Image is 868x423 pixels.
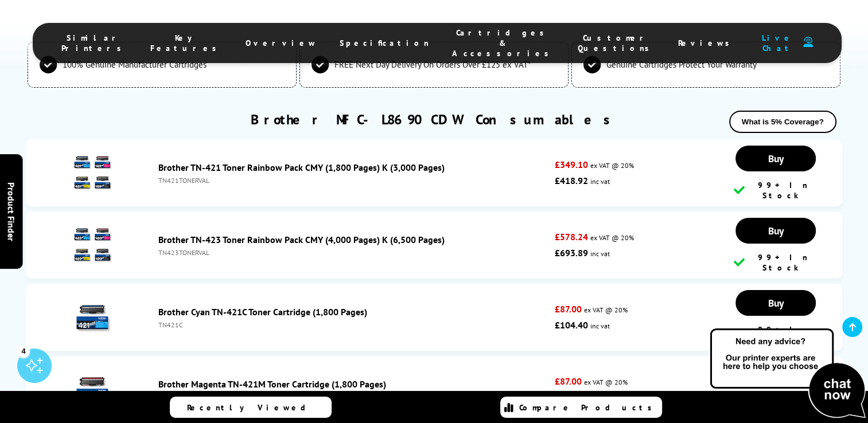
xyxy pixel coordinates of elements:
[734,324,818,345] div: 99+ In Stock
[519,402,658,413] span: Compare Products
[678,38,735,48] span: Reviews
[803,37,813,48] img: user-headset-duotone.svg
[340,38,429,48] span: Specification
[170,397,332,418] a: Recently Viewed
[158,320,549,329] div: TN421C
[158,248,549,257] div: TN423TONERVAL
[158,162,445,173] a: Brother TN-421 Toner Rainbow Pack CMY (1,800 Pages) K (3,000 Pages)
[72,152,112,192] img: Brother TN-421 Toner Rainbow Pack CMY (1,800 Pages) K (3,000 Pages)
[555,319,588,331] strong: £104.40
[500,397,662,418] a: Compare Products
[158,378,386,390] a: Brother Magenta TN-421M Toner Cartridge (1,800 Pages)
[768,152,784,165] span: Buy
[61,33,127,53] span: Similar Printers
[578,33,655,53] span: Customer Questions
[768,224,784,237] span: Buy
[590,233,634,242] span: ex VAT @ 20%
[17,344,30,357] div: 4
[584,305,628,314] span: ex VAT @ 20%
[6,182,17,241] span: Product Finder
[729,111,836,133] button: What is 5% Coverage?
[72,224,112,264] img: Brother TN-423 Toner Rainbow Pack CMY (4,000 Pages) K (6,500 Pages)
[452,28,555,58] span: Cartridges & Accessories
[555,231,588,242] strong: £578.24
[158,306,367,318] a: Brother Cyan TN-421C Toner Cartridge (1,800 Pages)
[590,249,610,258] span: inc vat
[555,303,582,315] strong: £87.00
[734,180,818,201] div: 99+ In Stock
[758,33,797,53] span: Live Chat
[555,159,588,170] strong: £349.10
[590,322,610,330] span: inc vat
[590,161,634,170] span: ex VAT @ 20%
[251,111,617,128] a: Brother MFC-L8690CDW Consumables
[72,296,112,336] img: Brother Cyan TN-421C Toner Cartridge (1,800 Pages)
[707,327,868,421] img: Open Live Chat window
[158,176,549,185] div: TN421TONERVAL
[584,378,628,386] span: ex VAT @ 20%
[590,177,610,186] span: inc vat
[734,252,818,273] div: 99+ In Stock
[768,296,784,310] span: Buy
[555,175,588,186] strong: £418.92
[158,234,445,245] a: Brother TN-423 Toner Rainbow Pack CMY (4,000 Pages) K (6,500 Pages)
[555,247,588,258] strong: £693.89
[555,375,582,387] strong: £87.00
[150,33,223,53] span: Key Features
[246,38,317,48] span: Overview
[187,402,317,413] span: Recently Viewed
[72,369,112,409] img: Brother Magenta TN-421M Toner Cartridge (1,800 Pages)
